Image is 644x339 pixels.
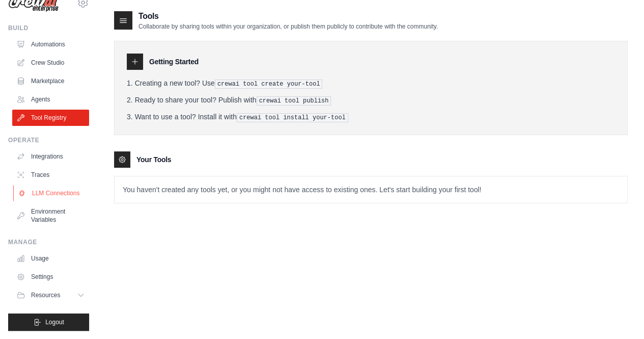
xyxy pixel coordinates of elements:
[12,250,89,267] a: Usage
[149,57,199,67] h3: Getting Started
[8,24,89,32] div: Build
[127,112,615,122] li: Want to use a tool? Install it with
[12,167,89,183] a: Traces
[138,22,438,31] p: Collaborate by sharing tools within your organization, or publish them publicly to contribute wit...
[12,91,89,108] a: Agents
[127,95,615,106] li: Ready to share your tool? Publish with
[12,269,89,285] a: Settings
[136,154,171,165] h3: Your Tools
[127,78,615,89] li: Creating a new tool? Use
[8,238,89,246] div: Manage
[215,80,323,89] pre: crewai tool create your-tool
[138,10,438,22] h2: Tools
[115,176,627,203] p: You haven't created any tools yet, or you might not have access to existing ones. Let's start bui...
[257,96,331,106] pre: crewai tool publish
[12,203,89,228] a: Environment Variables
[13,185,90,201] a: LLM Connections
[12,110,89,126] a: Tool Registry
[31,291,60,299] span: Resources
[12,55,89,71] a: Crew Studio
[8,314,89,331] button: Logout
[12,73,89,89] a: Marketplace
[45,318,64,326] span: Logout
[8,136,89,144] div: Operate
[12,287,89,303] button: Resources
[12,36,89,53] a: Automations
[12,148,89,165] a: Integrations
[237,113,348,122] pre: crewai tool install your-tool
